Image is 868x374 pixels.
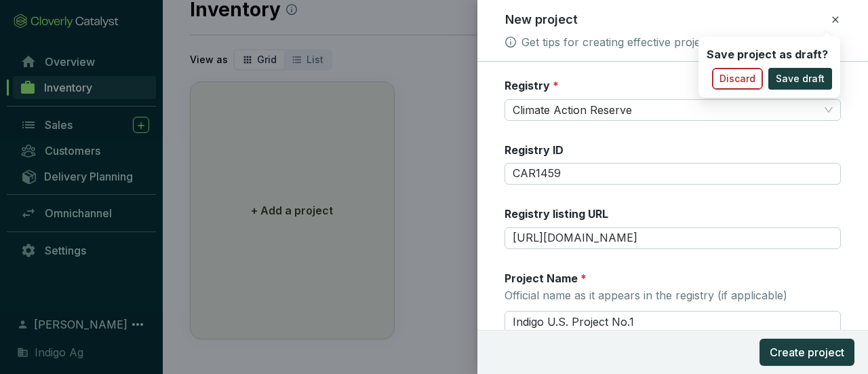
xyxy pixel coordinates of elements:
[770,344,844,360] span: Create project
[768,68,832,90] button: Save draft
[505,206,608,221] label: Registry listing URL
[505,11,578,29] h2: New project
[521,34,753,50] a: Get tips for creating effective project content
[505,143,564,157] label: Registry ID
[719,72,755,86] span: Discard
[513,100,833,120] span: Climate Action Reserve
[505,288,787,303] p: Official name as it appears in the registry (if applicable)
[712,68,763,90] button: Discard
[505,78,559,93] label: Registry
[707,48,828,62] p: Save project as draft?
[776,72,825,86] span: Save draft
[759,339,854,366] button: Create project
[505,271,587,286] label: Project Name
